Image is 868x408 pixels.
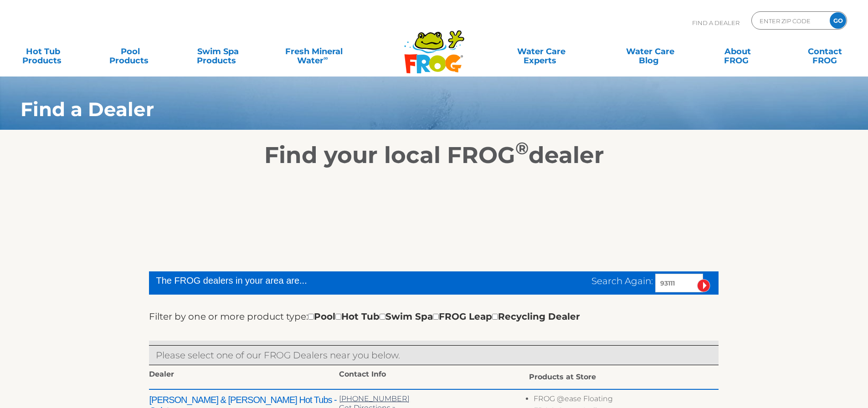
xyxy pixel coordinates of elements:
a: Fresh MineralWater∞ [271,42,356,61]
a: AboutFROG [704,42,771,61]
div: The FROG dealers in your area are... [156,274,437,287]
span: Search Again: [591,275,653,286]
a: Hot TubProducts [9,42,77,61]
label: Filter by one or more product type: [149,309,308,324]
a: Swim SpaProducts [184,42,252,61]
h2: Find your local FROG dealer [7,142,861,169]
sup: ∞ [324,54,328,61]
sup: ® [515,138,529,158]
a: Water CareBlog [616,42,684,61]
input: GO [830,12,846,29]
a: ContactFROG [791,42,859,61]
a: [PHONE_NUMBER] [339,394,410,403]
a: Water CareExperts [486,42,596,61]
div: Pool Hot Tub Swim Spa FROG Leap Recycling Dealer [308,309,580,324]
p: Please select one of our FROG Dealers near you below. [156,348,712,362]
li: FROG @ease Floating [534,394,719,406]
input: Submit [697,279,710,292]
a: PoolProducts [97,42,164,61]
div: Contact Info [339,370,529,382]
div: Dealer [149,370,339,382]
h1: Find a Dealer [21,98,776,120]
p: Find A Dealer [692,11,740,34]
div: Products at Store [529,370,719,384]
img: Frog Products Logo [399,18,469,74]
